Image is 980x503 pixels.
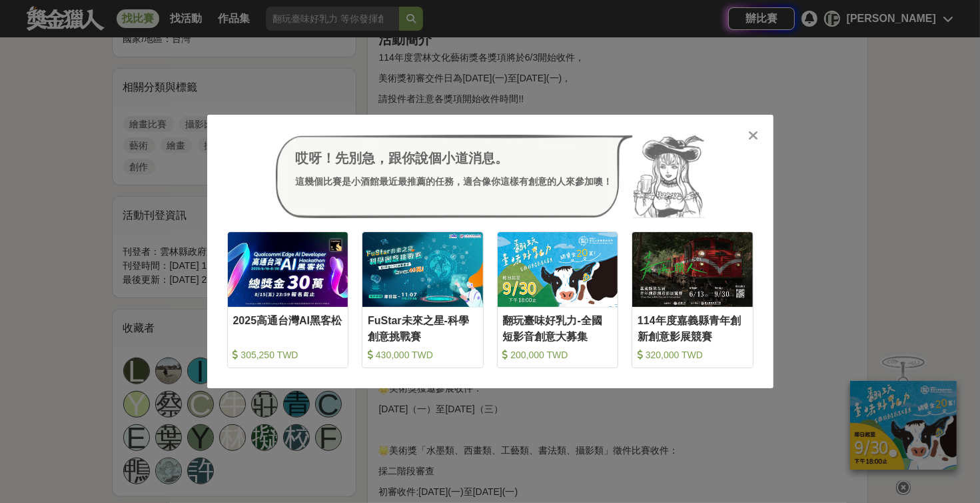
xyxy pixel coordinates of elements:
[368,348,478,362] div: 430,000 TWD
[503,348,613,362] div: 200,000 TWD
[638,348,747,362] div: 320,000 TWD
[233,313,343,343] div: 2025高通台灣AI黑客松
[503,313,613,343] div: 翻玩臺味好乳力-全國短影音創意大募集
[362,231,484,368] a: Cover ImageFuStar未來之星-科學創意挑戰賽 430,000 TWD
[296,148,613,168] div: 哎呀！先別急，跟你說個小道消息。
[368,313,478,343] div: FuStar未來之星-科學創意挑戰賽
[296,175,613,189] div: 這幾個比賽是小酒館最近最推薦的任務，適合像你這樣有創意的人來參加噢！
[633,135,705,219] img: Avatar
[228,232,348,306] img: Cover Image
[498,232,618,306] img: Cover Image
[497,231,619,368] a: Cover Image翻玩臺味好乳力-全國短影音創意大募集 200,000 TWD
[362,232,483,306] img: Cover Image
[233,348,343,362] div: 305,250 TWD
[638,313,747,343] div: 114年度嘉義縣青年創新創意影展競賽
[227,231,349,368] a: Cover Image2025高通台灣AI黑客松 305,250 TWD
[632,231,753,368] a: Cover Image114年度嘉義縣青年創新創意影展競賽 320,000 TWD
[632,232,753,306] img: Cover Image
